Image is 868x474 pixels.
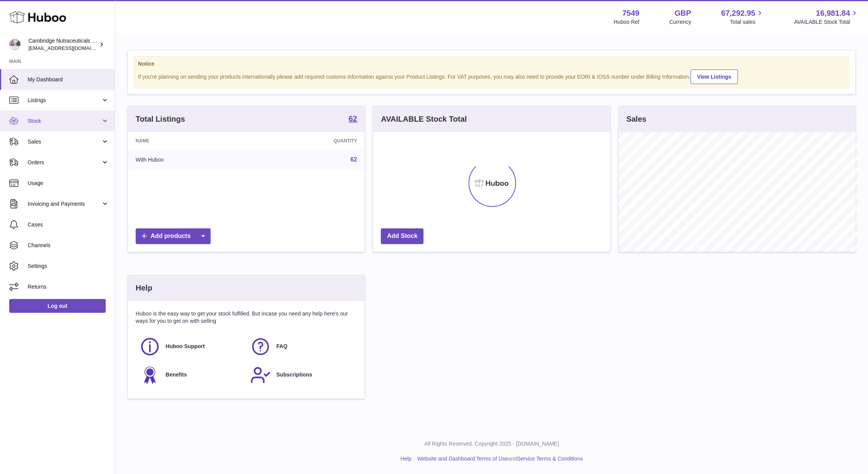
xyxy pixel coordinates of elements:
strong: Notice [138,60,845,68]
a: FAQ [250,336,353,357]
span: Usage [28,180,109,187]
div: Huboo Ref [614,18,639,26]
p: All Rights Reserved. Copyright 2025 - [DOMAIN_NAME] [121,440,862,448]
th: Name [128,132,253,150]
span: Cases [28,221,109,228]
strong: 62 [349,115,357,122]
span: Settings [28,263,109,270]
h3: Total Listings [136,114,185,124]
span: FAQ [276,343,287,350]
h3: Help [136,283,152,293]
div: Currency [669,18,691,26]
a: Huboo Support [139,336,242,357]
span: Subscriptions [276,371,312,378]
span: 67,292.95 [721,8,755,18]
a: View Listings [690,69,738,84]
a: 62 [349,115,357,124]
a: 16,981.84 AVAILABLE Stock Total [794,8,859,26]
h3: Sales [626,114,646,124]
span: [EMAIL_ADDRESS][DOMAIN_NAME] [28,45,113,51]
span: 16,981.84 [816,8,850,18]
span: AVAILABLE Stock Total [794,18,859,26]
a: Website and Dashboard Terms of Use [417,456,508,462]
td: With Huboo [128,150,253,170]
a: 67,292.95 Total sales [721,8,764,26]
a: Benefits [139,365,242,385]
span: Listings [28,97,101,104]
a: 62 [350,156,357,163]
li: and [415,455,583,462]
a: Help [400,456,412,462]
span: Total sales [730,18,764,26]
th: Quantity [253,132,365,150]
a: Log out [9,299,106,313]
a: Service Terms & Conditions [517,456,583,462]
strong: GBP [674,8,691,18]
span: Orders [28,159,101,166]
span: Sales [28,138,101,145]
h3: AVAILABLE Stock Total [381,114,466,124]
div: Cambridge Nutraceuticals Ltd [28,37,98,52]
a: Add Stock [381,228,423,244]
strong: 7549 [622,8,639,18]
span: Invoicing and Payments [28,200,101,208]
span: Returns [28,283,109,291]
p: Huboo is the easy way to get your stock fulfilled. But incase you need any help here's our ways f... [136,310,357,325]
div: If you're planning on sending your products internationally please add required customs informati... [138,68,845,84]
span: Benefits [166,371,187,378]
a: Subscriptions [250,365,353,385]
span: My Dashboard [28,76,109,83]
span: Channels [28,242,109,249]
span: Huboo Support [166,343,205,350]
img: qvc@camnutra.com [9,39,21,50]
span: Stock [28,117,101,125]
a: Add products [136,228,211,244]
